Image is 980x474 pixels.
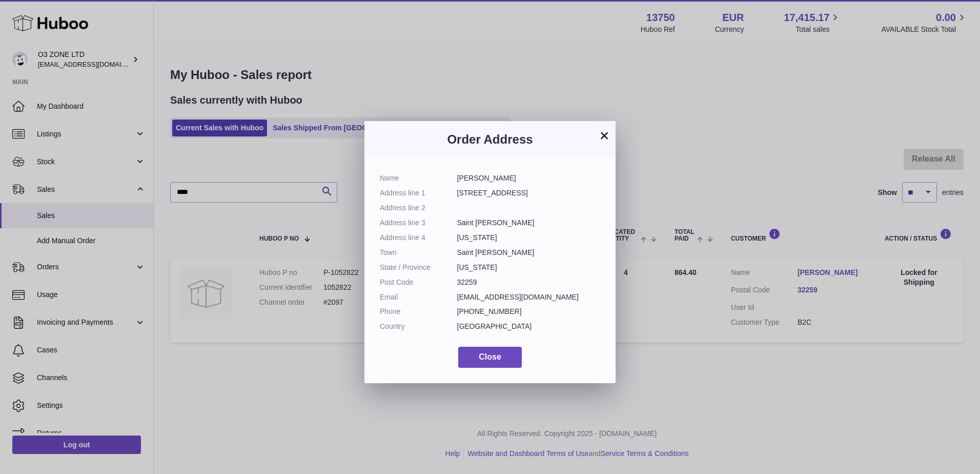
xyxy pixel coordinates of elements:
dd: [PHONE_NUMBER] [457,307,601,317]
dd: Saint [PERSON_NAME] [457,248,601,258]
dt: Town [380,248,457,258]
dt: State / Province [380,263,457,272]
dt: Address line 2 [380,203,457,213]
span: Close [479,352,501,361]
dt: Phone [380,307,457,317]
dd: 32259 [457,278,601,287]
button: × [598,129,610,142]
dd: [STREET_ADDRESS] [457,188,601,198]
dd: [US_STATE] [457,233,601,243]
dt: Name [380,173,457,183]
dd: [US_STATE] [457,263,601,272]
dt: Post Code [380,278,457,287]
dd: Saint [PERSON_NAME] [457,218,601,228]
h3: Order Address [380,131,600,148]
dd: [EMAIL_ADDRESS][DOMAIN_NAME] [457,292,601,302]
dt: Country [380,322,457,331]
dt: Address line 3 [380,218,457,228]
button: Close [458,347,522,368]
dt: Email [380,292,457,302]
dd: [PERSON_NAME] [457,173,601,183]
dt: Address line 1 [380,188,457,198]
dd: [GEOGRAPHIC_DATA] [457,322,601,331]
dt: Address line 4 [380,233,457,243]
